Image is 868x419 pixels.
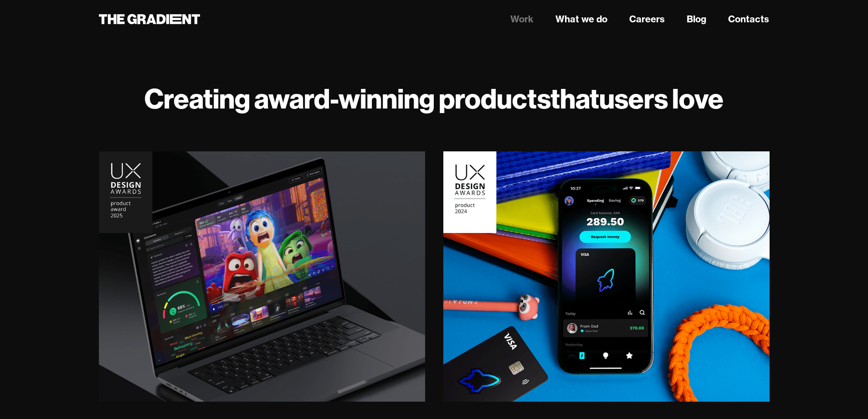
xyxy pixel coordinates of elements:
strong: that [550,81,599,116]
a: Blog [687,12,706,26]
h1: Creating award-winning products users love [99,82,770,115]
a: Careers [629,12,665,26]
a: Contacts [728,12,769,26]
a: Work [510,12,534,26]
a: What we do [555,12,607,26]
